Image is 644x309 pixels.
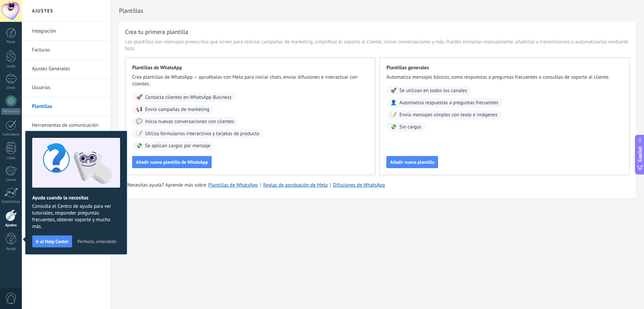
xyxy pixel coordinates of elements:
a: Reglas de aprobación de Meta [263,182,328,188]
span: Se utilizan en todos los canales [399,87,467,94]
div: Correo [1,178,21,182]
a: Ajustes Generales [32,60,104,78]
div: Ajustes [1,223,21,228]
button: Añadir nueva plantilla de WhatsApp [132,156,212,168]
span: 📢 [136,106,143,113]
span: Las plantillas son mensajes preescritos que sirven para realizar campañas de marketing, simplific... [125,39,630,52]
div: Estadísticas [1,200,21,204]
span: 💬 [136,118,143,125]
span: Inicia nuevas conversaciones con clientes [145,118,234,125]
span: Copilot [637,146,643,162]
span: Se aplican cargos por mensaje [145,143,210,149]
li: Herramientas de comunicación [22,116,110,135]
span: Añadir nueva plantilla de WhatsApp [136,160,208,164]
div: WhatsApp [1,108,20,115]
span: Ir al Help Center [36,239,68,244]
a: Usuarios [32,78,104,97]
span: Plantillas de WhatsApp [132,65,368,71]
li: Facturas [22,41,110,60]
span: Envía campañas de marketing [145,106,209,113]
a: Integración [32,22,104,41]
span: ¿Necesitas ayuda? Aprende más sobre [125,182,206,189]
div: Panel [1,40,21,44]
div: Chats [1,86,21,90]
li: Usuarios [22,78,110,97]
span: 👤 [390,100,397,106]
span: Utiliza formularios interactivos y tarjetas de producto [145,130,260,137]
span: 🚀 [390,87,397,94]
span: Plantillas generales [386,65,623,71]
span: 💸 [390,124,397,130]
div: | | [125,182,630,189]
li: Integración [22,22,110,41]
li: Plantillas [22,97,110,116]
span: Consulta el Centro de ayuda para ver tutoriales, responder preguntas frecuentes, obtener soporte ... [32,203,120,230]
li: Ajustes Generales [22,60,110,78]
span: Sin cargos [399,124,422,130]
span: Envía mensajes simples con texto e imágenes [399,112,497,118]
span: Automatiza mensajes básicos, como respuestas a preguntas frecuentes o consultas de soporte al cli... [386,74,623,81]
span: Automatiza respuestas a preguntas frecuentes [399,100,498,106]
span: Perfecto, entendido [77,239,116,244]
a: Difusiones de WhatsApp [333,182,385,188]
button: Perfecto, entendido [74,236,119,246]
a: Plantillas [32,97,104,116]
a: Facturas [32,41,104,60]
a: Herramientas de comunicación [32,116,104,135]
div: Leads [1,64,21,69]
h3: Crea tu primera plantilla [125,28,188,36]
div: Listas [1,156,21,160]
span: 🚀 [136,94,143,101]
h2: Ayuda cuando la necesitas [32,195,120,201]
span: Añadir nueva plantilla [390,160,434,164]
span: Crea plantillas de WhatsApp — apruébalas con Meta para iniciar chats, enviar difusiones e interac... [132,74,368,87]
span: 💸 [136,143,143,149]
a: Plantillas de WhatsApp [208,182,258,188]
span: Contacta clientes en WhatsApp Business [145,94,232,101]
button: Ir al Help Center [32,235,72,247]
div: Ayuda [1,247,21,251]
span: 📝 [136,130,143,137]
span: 📝 [390,112,397,118]
div: Calendario [1,132,21,137]
button: Añadir nueva plantilla [386,156,438,168]
h2: Plantillas [119,4,636,17]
